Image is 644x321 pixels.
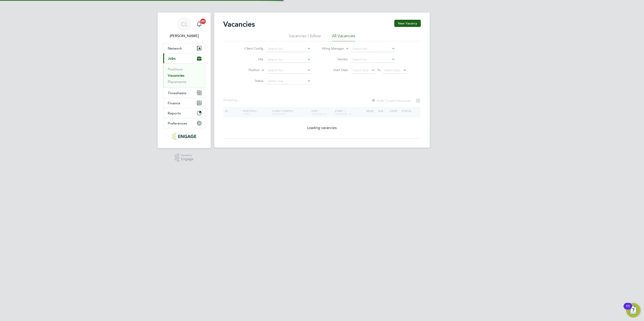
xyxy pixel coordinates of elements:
[238,46,263,50] label: Client Config
[223,98,241,103] div: Showing
[163,17,205,39] a: CL[PERSON_NAME]
[237,98,240,102] span: ...
[384,68,400,72] span: Select date
[163,33,205,39] span: Chloe Lyons
[267,78,311,84] input: Select one
[163,43,205,53] button: Network
[181,153,194,157] span: Powered by
[163,53,205,63] button: Jobs
[376,67,382,73] span: To
[163,108,205,118] button: Reports
[181,157,194,161] span: Engage
[351,57,395,63] input: Search for...
[322,68,348,72] label: Start Date
[318,46,344,51] label: Hiring Manager
[626,303,640,317] button: Open Resource Center, 11 new notifications
[322,57,348,61] label: Vendor
[238,79,263,83] label: Status
[168,67,183,71] a: Positions
[168,73,184,78] a: Vacancies
[332,33,355,41] li: All Vacancies
[175,153,194,162] a: Powered byEngage
[200,19,206,24] span: 20
[168,101,180,105] span: Finance
[172,133,196,140] img: protechltd-logo-retina.png
[168,80,186,84] a: Placements
[181,21,187,27] span: CL
[163,133,205,140] a: Go to home page
[371,98,411,103] label: Hide Closed Vacancies
[168,56,176,61] span: Jobs
[353,68,369,72] span: Select date
[267,57,311,63] input: Search for...
[168,91,186,95] span: Timesheets
[168,111,181,115] span: Reports
[267,46,311,52] input: Search for...
[394,20,421,27] button: New Vacancy
[163,63,205,88] div: Jobs
[626,306,630,312] div: 11
[163,88,205,98] button: Timesheets
[168,46,182,50] span: Network
[289,33,321,41] li: Vacancies I follow
[267,67,311,74] input: Search for...
[163,98,205,108] button: Finance
[238,57,263,61] label: Site
[223,20,255,29] h2: Vacancies
[195,17,204,31] a: 20
[168,121,187,125] span: Preferences
[234,68,260,72] label: Position
[351,46,395,52] input: Search for...
[158,13,211,148] nav: Main navigation
[163,118,205,128] button: Preferences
